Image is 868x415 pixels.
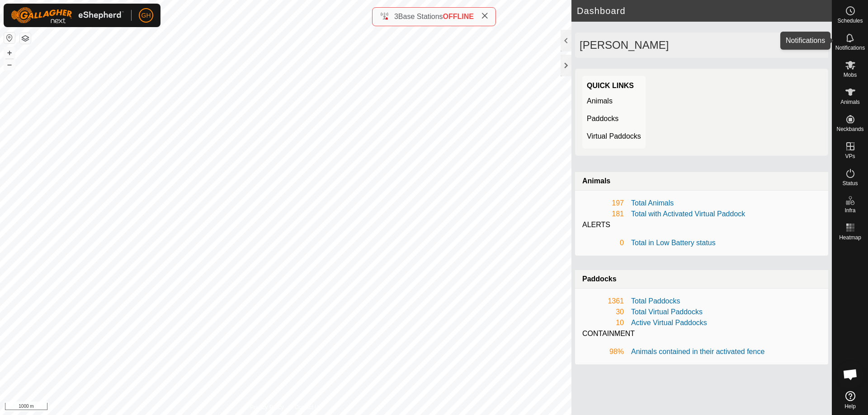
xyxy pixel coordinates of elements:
[631,348,764,355] a: Animals contained in their activated fence
[582,238,624,248] div: 0
[582,346,624,357] div: 98%
[587,97,613,105] a: Animals
[295,403,321,411] a: Contact Us
[582,307,624,317] div: 30
[582,296,624,307] div: 1361
[582,177,610,185] strong: Animals
[582,317,624,328] div: 10
[11,7,124,23] img: Gallagher Logo
[20,33,31,44] button: Map Layers
[577,5,832,16] h2: Dashboard
[575,33,828,58] div: [PERSON_NAME]
[840,99,860,105] span: Animals
[832,387,868,413] a: Help
[4,33,15,43] button: Reset Map
[4,59,15,70] button: –
[845,154,855,159] span: VPs
[250,403,284,411] a: Privacy Policy
[836,126,863,132] span: Neckbands
[587,82,634,89] strong: Quick Links
[394,13,398,20] span: 3
[582,209,624,219] div: 181
[837,361,864,388] div: Open chat
[582,198,624,209] div: 197
[631,239,716,247] a: Total in Low Battery status
[631,319,707,326] a: Active Virtual Paddocks
[844,72,857,78] span: Mobs
[837,18,863,23] span: Schedules
[587,115,618,122] a: Paddocks
[443,13,474,20] span: OFFLINE
[4,47,15,58] button: +
[631,297,680,305] a: Total Paddocks
[631,199,674,207] a: Total Animals
[631,308,703,316] a: Total Virtual Paddocks
[835,45,865,51] span: Notifications
[582,275,617,283] strong: Paddocks
[582,328,821,339] div: CONTAINMENT
[582,219,821,230] div: ALERTS
[844,404,856,409] span: Help
[587,132,641,140] a: Virtual Paddocks
[839,235,861,240] span: Heatmap
[142,11,151,20] span: GH
[844,208,855,213] span: Infra
[842,181,858,186] span: Status
[398,13,443,20] span: Base Stations
[631,210,745,218] a: Total with Activated Virtual Paddock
